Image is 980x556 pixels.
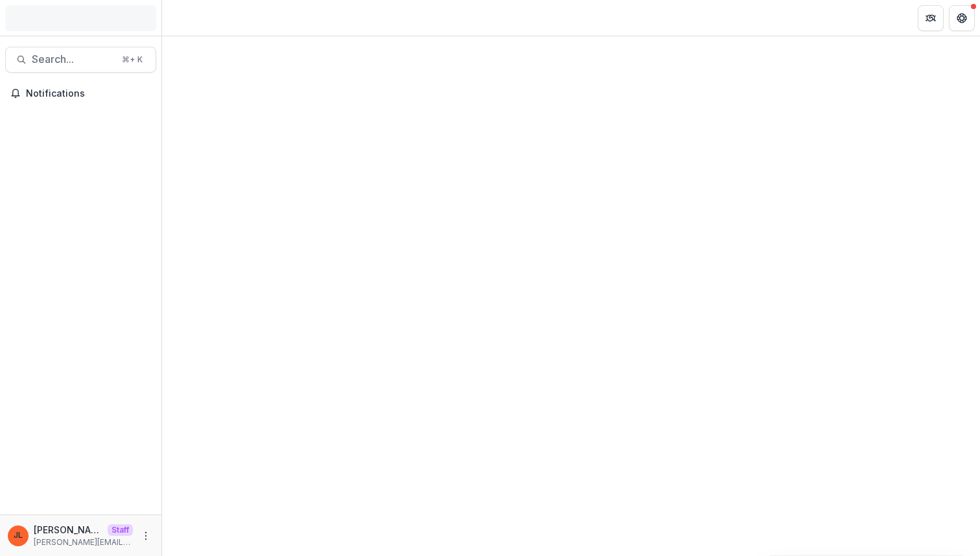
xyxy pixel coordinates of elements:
[119,53,145,67] div: ⌘ + K
[918,5,944,31] button: Partners
[34,523,102,537] p: [PERSON_NAME]
[5,83,156,104] button: Notifications
[5,47,156,73] button: Search...
[167,8,222,27] nav: breadcrumb
[138,528,154,544] button: More
[26,88,151,99] span: Notifications
[32,53,114,66] span: Search...
[108,524,133,536] p: Staff
[34,537,133,548] p: [PERSON_NAME][EMAIL_ADDRESS][DOMAIN_NAME]
[949,5,975,31] button: Get Help
[14,531,23,540] div: Jeanne Locker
